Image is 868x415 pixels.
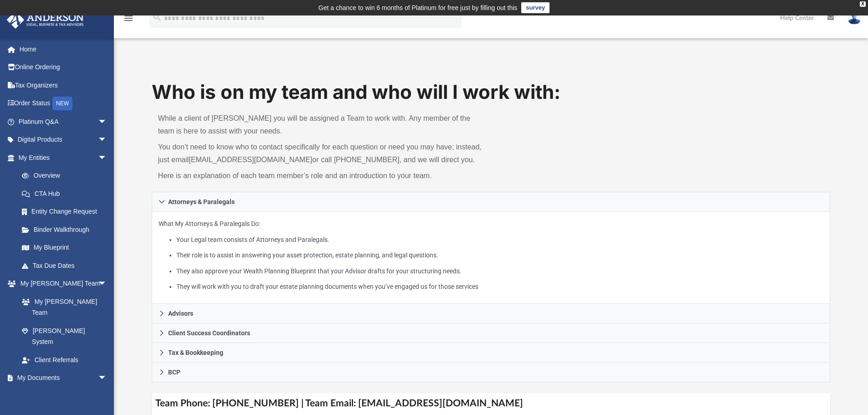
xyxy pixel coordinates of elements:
span: arrow_drop_down [98,131,116,149]
a: My Entitiesarrow_drop_down [6,149,121,167]
span: BCP [168,369,180,375]
i: search [152,12,162,22]
span: Advisors [168,310,193,317]
a: My Documentsarrow_drop_down [6,369,116,387]
a: My Blueprint [13,239,116,257]
a: Home [6,40,121,58]
a: My [PERSON_NAME] Team [13,292,112,322]
p: You don’t need to know who to contact specifically for each question or need you may have; instea... [158,141,485,166]
span: arrow_drop_down [98,275,116,293]
img: Anderson Advisors Platinum Portal [4,11,87,29]
i: menu [123,13,134,24]
a: Order StatusNEW [6,94,121,113]
h4: Team Phone: [PHONE_NUMBER] | Team Email: [EMAIL_ADDRESS][DOMAIN_NAME] [152,393,831,414]
img: User Pic [847,11,861,25]
a: Attorneys & Paralegals [152,192,831,212]
p: While a client of [PERSON_NAME] you will be assigned a Team to work with. Any member of the team ... [158,112,485,138]
a: Client Success Coordinators [152,323,831,343]
a: Tax & Bookkeeping [152,343,831,363]
a: Online Ordering [6,58,121,77]
span: arrow_drop_down [98,149,116,167]
li: Their role is to assist in answering your asset protection, estate planning, and legal questions. [176,250,823,261]
a: Platinum Q&Aarrow_drop_down [6,113,121,131]
p: What My Attorneys & Paralegals Do: [159,218,824,292]
a: Client Referrals [13,351,116,369]
span: Attorneys & Paralegals [168,199,235,205]
a: CTA Hub [13,184,121,203]
span: arrow_drop_down [98,369,116,388]
a: Binder Walkthrough [13,220,121,239]
a: BCP [152,363,831,382]
a: Tax Organizers [6,76,121,94]
a: Tax Due Dates [13,256,121,275]
a: Advisors [152,304,831,323]
div: Get a chance to win 6 months of Platinum for free just by filling out this [318,2,518,13]
div: close [860,1,866,7]
li: They also approve your Wealth Planning Blueprint that your Advisor drafts for your structuring ne... [176,266,823,277]
div: NEW [52,97,72,110]
a: Entity Change Request [13,203,121,221]
span: Client Success Coordinators [168,330,250,336]
a: [PERSON_NAME] System [13,322,116,351]
a: [EMAIL_ADDRESS][DOMAIN_NAME] [189,156,312,164]
span: arrow_drop_down [98,113,116,131]
span: Tax & Bookkeeping [168,349,223,356]
a: menu [123,17,134,24]
p: Here is an explanation of each team member’s role and an introduction to your team. [158,169,485,182]
a: survey [521,2,550,13]
li: Your Legal team consists of Attorneys and Paralegals. [176,234,823,246]
a: Overview [13,167,121,185]
a: My [PERSON_NAME] Teamarrow_drop_down [6,275,116,293]
li: They will work with you to draft your estate planning documents when you’ve engaged us for those ... [176,281,823,292]
h1: Who is on my team and who will I work with: [152,79,831,106]
div: Attorneys & Paralegals [152,212,831,304]
a: Digital Productsarrow_drop_down [6,131,121,149]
